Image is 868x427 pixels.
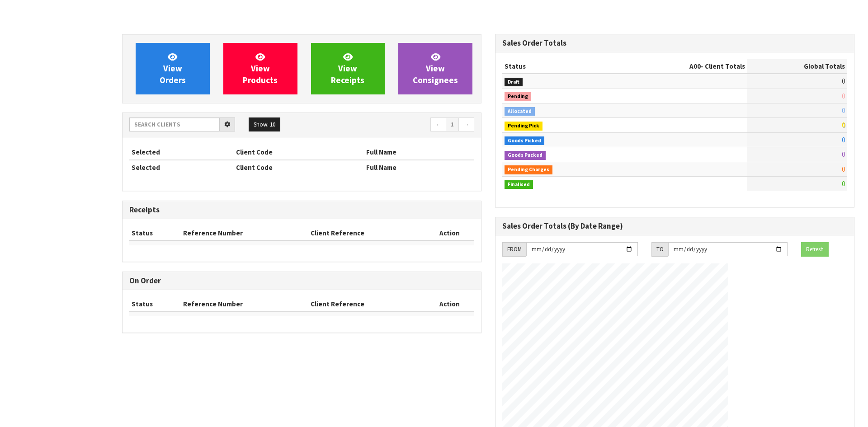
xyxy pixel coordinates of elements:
th: Client Reference [308,297,425,311]
button: Refresh [801,242,829,257]
th: Selected [129,160,234,174]
span: View Products [243,52,278,85]
th: Action [425,297,474,311]
span: 0 [842,179,845,188]
th: Status [129,226,181,240]
th: Client Reference [308,226,425,240]
th: Reference Number [181,226,309,240]
th: Selected [129,145,234,160]
a: ← [430,117,446,132]
span: 0 [842,121,845,129]
span: Pending Pick [505,122,542,131]
th: Status [129,297,181,311]
h3: Receipts [129,206,474,214]
div: FROM [502,242,526,257]
div: TO [651,242,668,257]
span: Pending Charges [505,165,552,174]
th: Client Code [234,145,364,160]
button: Show: 10 [249,117,280,132]
span: 0 [842,150,845,159]
th: Reference Number [181,297,309,311]
th: Full Name [364,145,474,160]
h3: Sales Order Totals [502,39,847,47]
a: ViewConsignees [398,43,472,94]
span: Allocated [505,107,535,116]
span: Goods Packed [505,151,546,160]
th: Full Name [364,160,474,174]
h3: On Order [129,277,474,285]
a: ViewReceipts [311,43,385,94]
a: ViewOrders [136,43,210,94]
h3: Sales Order Totals (By Date Range) [502,222,847,230]
input: Search clients [129,117,220,131]
th: Global Totals [747,59,847,74]
span: Draft [505,78,523,87]
span: Goods Picked [505,136,544,145]
a: 1 [446,117,459,132]
span: 0 [842,165,845,174]
span: Finalised [505,180,533,189]
span: 0 [842,106,845,115]
span: View Orders [160,52,186,85]
span: 0 [842,136,845,144]
th: Client Code [234,160,364,174]
th: Status [502,59,616,74]
span: 0 [842,77,845,85]
span: Pending [505,92,531,101]
span: View Receipts [331,52,364,85]
a: ViewProducts [223,43,297,94]
span: View Consignees [413,52,458,85]
nav: Page navigation [308,117,474,133]
th: - Client Totals [616,59,747,74]
span: A00 [689,62,701,70]
a: → [458,117,474,132]
span: 0 [842,92,845,100]
th: Action [425,226,474,240]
